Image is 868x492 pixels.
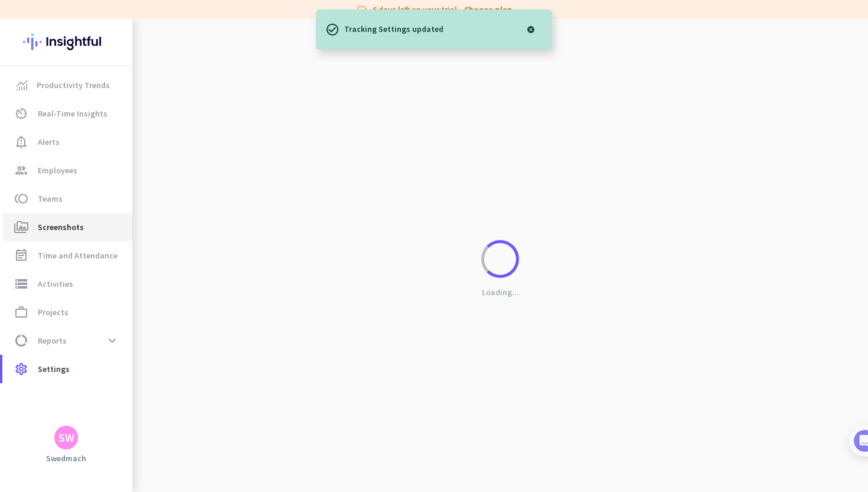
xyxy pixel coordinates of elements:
[14,277,28,291] i: storage
[464,4,512,15] a: Choose plan
[2,298,132,326] a: work_outlineProjects
[2,184,132,213] a: tollTeams
[2,355,132,383] a: settingsSettings
[37,78,110,92] span: Productivity Trends
[482,287,519,297] p: Loading...
[38,277,73,291] span: Activities
[58,432,74,444] div: SW
[2,213,132,241] a: perm_mediaScreenshots
[14,305,28,319] i: work_outline
[38,106,107,121] span: Real-Time Insights
[356,4,368,15] i: label
[2,99,132,128] a: av_timerReal-Time Insights
[38,163,77,177] span: Employees
[38,248,118,263] span: Time and Attendance
[14,106,28,121] i: av_timer
[17,80,27,90] img: menu-item
[14,192,28,206] i: toll
[14,362,28,376] i: settings
[14,135,28,149] i: notification_important
[2,156,132,184] a: groupEmployees
[38,305,68,319] span: Projects
[14,334,28,348] i: data_usage
[344,22,443,34] p: Tracking Settings updated
[23,19,109,65] img: Insightful logo
[14,220,28,234] i: perm_media
[38,362,70,376] span: Settings
[2,71,132,99] a: menu-itemProductivity Trends
[38,220,84,234] span: Screenshots
[14,248,28,263] i: event_note
[2,326,132,355] a: data_usageReportsexpand_more
[38,192,63,206] span: Teams
[2,241,132,270] a: event_noteTime and Attendance
[14,163,28,177] i: group
[2,128,132,156] a: notification_importantAlerts
[2,270,132,298] a: storageActivities
[102,330,123,351] button: expand_more
[38,135,60,149] span: Alerts
[38,334,67,348] span: Reports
